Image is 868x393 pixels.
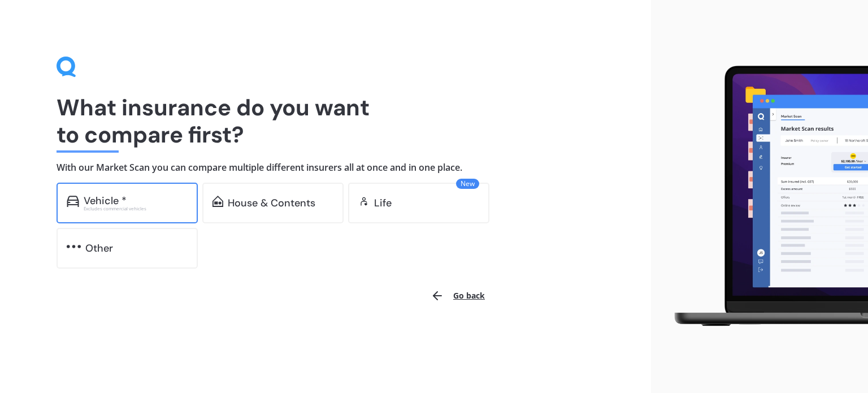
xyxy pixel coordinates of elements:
h1: What insurance do you want to compare first? [57,94,594,148]
div: Life [374,197,392,209]
div: Other [85,243,113,254]
button: Go back [424,282,492,309]
img: car.f15378c7a67c060ca3f3.svg [67,196,79,207]
span: New [456,179,479,189]
img: other.81dba5aafe580aa69f38.svg [67,241,81,252]
div: House & Contents [228,197,315,209]
div: Excludes commercial vehicles [84,206,188,211]
img: home-and-contents.b802091223b8502ef2dd.svg [212,196,223,207]
img: life.f720d6a2d7cdcd3ad642.svg [358,196,370,207]
img: laptop.webp [660,60,868,333]
h4: With our Market Scan you can compare multiple different insurers all at once and in one place. [57,162,594,174]
div: Vehicle * [84,195,127,206]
